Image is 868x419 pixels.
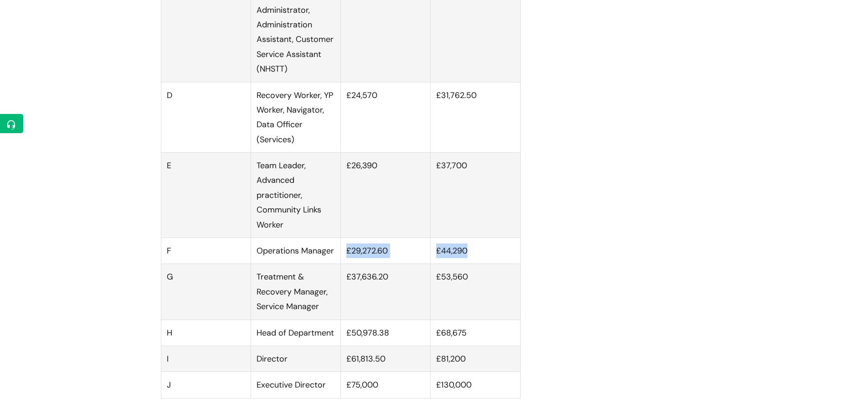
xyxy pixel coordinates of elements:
td: G [161,264,251,320]
td: Operations Manager [251,238,340,264]
td: £68,675 [431,320,520,346]
td: J [161,372,251,398]
td: Director [251,346,340,372]
td: H [161,320,251,346]
td: £37,700 [431,153,520,238]
td: I [161,346,251,372]
td: Treatment & Recovery Manager, Service Manager [251,264,340,320]
td: F [161,238,251,264]
td: Recovery Worker, YP Worker, Navigator, Data Officer (Services) [251,82,340,153]
td: £24,570 [341,82,431,153]
td: £31,762.50 [431,82,520,153]
td: £44,290 [431,238,520,264]
td: £81,200 [431,346,520,372]
td: £37,636.20 [341,264,431,320]
td: £29,272.60 [341,238,431,264]
td: Head of Department [251,320,340,346]
td: £75,000 [341,372,431,398]
td: £130,000 [431,372,520,398]
td: £50,978.38 [341,320,431,346]
td: £53,560 [431,264,520,320]
td: E [161,153,251,238]
td: £61,813.50 [341,346,431,372]
td: Team Leader, Advanced practitioner, Community Links Worker [251,153,340,238]
td: Executive Director [251,372,340,398]
td: D [161,82,251,153]
td: £26,390 [341,153,431,238]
